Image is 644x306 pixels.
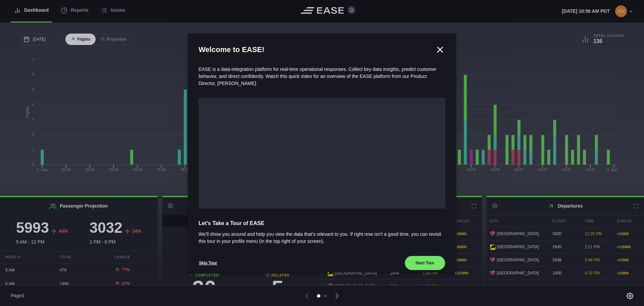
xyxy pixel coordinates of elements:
[199,98,445,209] iframe: onboarding
[405,256,445,270] button: Start Tour
[199,67,436,86] span: EASE is a data-integration platform for real-time operational responses. Collect key data insight...
[199,256,217,270] button: Skip Tour
[11,292,28,299] span: Page 1
[199,231,445,245] span: We’ll show you around and help you view the data that’s relevant to you. If right now isn’t a goo...
[199,219,445,227] span: Let’s Take a Tour of EASE
[199,44,435,55] h2: Welcome to EASE!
